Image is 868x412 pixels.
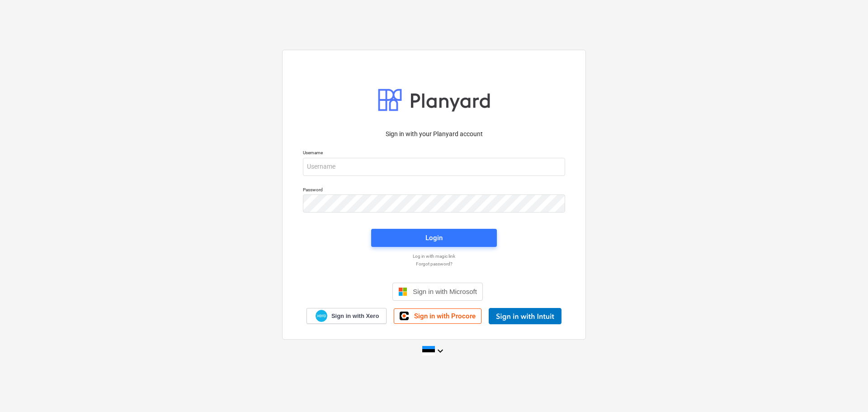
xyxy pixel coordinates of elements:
a: Sign in with Procore [394,308,481,324]
input: Username [303,158,565,176]
a: Forgot password? [298,261,570,267]
p: Sign in with your Planyard account [303,129,565,139]
a: Log in with magic link [298,253,570,259]
span: Sign in with Xero [331,312,379,320]
button: Login [371,229,497,247]
i: keyboard_arrow_down [435,346,446,356]
span: Sign in with Procore [414,312,476,320]
a: Sign in with Xero [307,308,387,324]
img: Xero logo [316,310,327,322]
div: Login [425,232,443,244]
p: Password [303,187,565,194]
p: Username [303,150,565,157]
img: Microsoft logo [398,287,407,296]
span: Sign in with Microsoft [413,288,477,295]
